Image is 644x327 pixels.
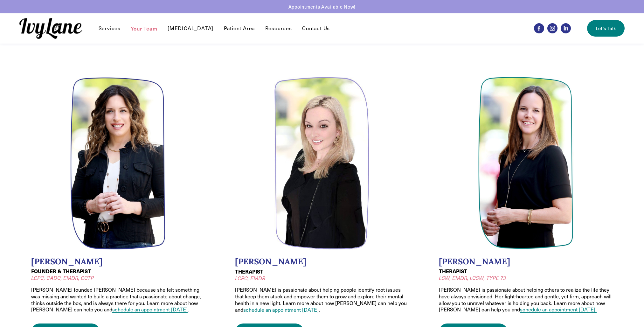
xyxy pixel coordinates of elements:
[224,24,255,32] a: Patient Area
[547,23,557,33] a: Instagram
[439,287,613,313] p: [PERSON_NAME] is passionate about helping others to realize the life they have always envisioned....
[561,23,571,33] a: LinkedIn
[439,257,613,267] h2: [PERSON_NAME]
[439,275,506,281] em: LSW, EMDR, LCSW, TYPE 73
[478,77,574,250] img: Headshot of Jodi Kautz, LSW, EMDR, TYPE 73, LCSW. Jodi is a therapist at Ivy Lane Counseling.
[235,287,409,313] p: [PERSON_NAME] is passionate about helping people identify root issues that keep them stuck and em...
[265,24,292,32] a: folder dropdown
[168,24,213,32] a: [MEDICAL_DATA]
[274,77,370,250] img: Headshot of Jessica Wilkiel, LCPC, EMDR. Meghan is a therapist at Ivy Lane Counseling.
[112,306,188,313] a: schedule an appointment [DATE]
[70,77,166,250] img: Headshot of Wendy Pawelski, LCPC, CADC, EMDR, CCTP. Wendy is a founder oft Ivy Lane Counseling
[587,20,625,37] a: Let's Talk
[31,257,205,267] h2: [PERSON_NAME]
[302,24,330,32] a: Contact Us
[235,268,263,275] strong: THERAPIST
[31,268,91,275] strong: FOUNDER & THERAPIST
[19,18,82,39] img: Ivy Lane Counseling &mdash; Therapy that works for you
[520,306,597,313] a: schedule an appointment [DATE].
[99,24,121,32] a: folder dropdown
[235,275,265,282] em: LCPC, EMDR
[265,25,292,32] span: Resources
[243,306,319,313] a: schedule an appointment [DATE]
[31,287,205,313] p: [PERSON_NAME] founded [PERSON_NAME] because she felt something was missing and wanted to build a ...
[131,24,157,32] a: Your Team
[31,275,94,281] em: LCPC, CADC, EMDR, CCTP
[99,25,121,32] span: Services
[534,23,544,33] a: Facebook
[439,268,467,275] strong: THERAPIST
[235,257,409,267] h2: [PERSON_NAME]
